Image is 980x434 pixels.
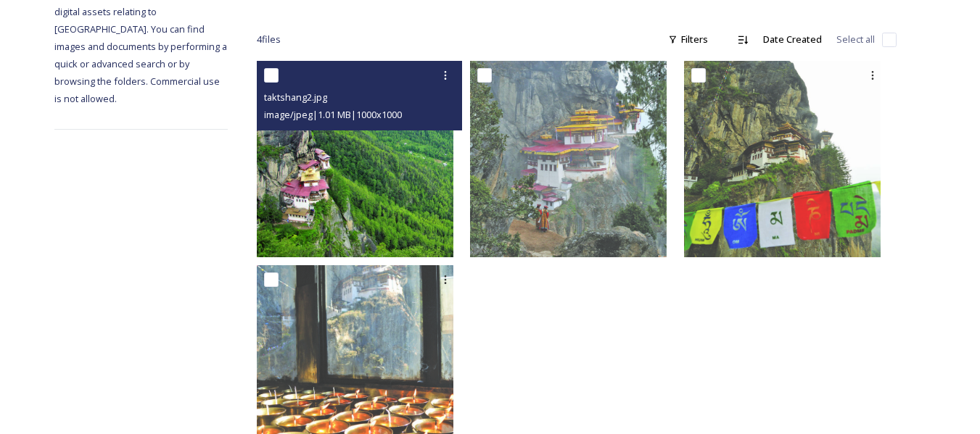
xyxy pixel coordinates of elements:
span: image/jpeg | 1.01 MB | 1000 x 1000 [264,108,402,121]
div: Date Created [756,25,829,54]
img: taktshang1.jpg [470,61,667,257]
span: taktshang2.jpg [264,91,327,104]
span: Select all [836,33,875,46]
img: taktshang4.jpg [684,61,881,257]
img: taktshang2.jpg [257,61,453,257]
span: 4 file s [257,33,281,46]
div: Filters [661,25,715,54]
